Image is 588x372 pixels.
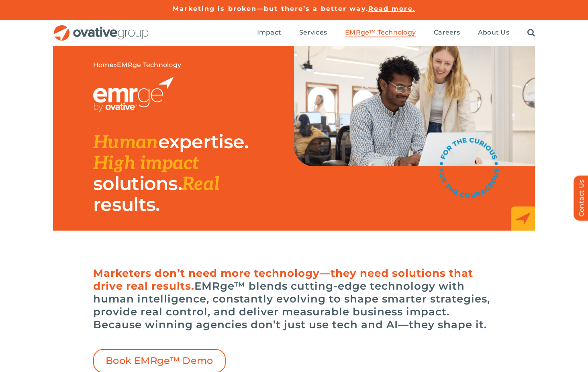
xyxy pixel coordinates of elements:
[93,131,158,154] span: Human
[93,172,182,195] span: solutions.
[299,29,327,37] a: Services
[368,5,415,12] a: Read more.
[93,152,199,175] span: High impact
[345,29,416,37] a: EMRge™ Technology
[478,29,509,37] span: About Us
[117,61,181,69] span: EMRge Technology
[158,130,249,153] span: expertise.
[345,29,416,37] span: EMRge™ Technology
[106,355,213,367] span: Book EMRge™ Demo
[257,29,281,37] a: Impact
[299,29,327,37] span: Services
[93,61,181,69] span: »
[93,193,159,216] span: results.
[182,173,219,196] span: Real
[257,29,281,37] span: Impact
[93,267,495,331] h6: EMRge™ blends cutting-edge technology with human intelligence, constantly evolving to shape smart...
[294,46,535,166] img: EMRge Landing Page Header Image
[257,20,535,46] nav: Menu
[527,29,535,37] a: Search
[434,29,460,37] a: Careers
[93,267,473,292] span: Marketers don’t need more technology—they need solutions that drive real results.
[434,29,460,37] span: Careers
[478,29,509,37] a: About Us
[93,61,114,69] a: Home
[511,206,535,231] img: EMRge_HomePage_Elements_Arrow Box
[53,24,149,32] a: OG_Full_horizontal_RGB
[93,77,174,112] img: EMRGE_RGB_wht
[173,5,368,12] a: Marketing is broken—but there’s a better way.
